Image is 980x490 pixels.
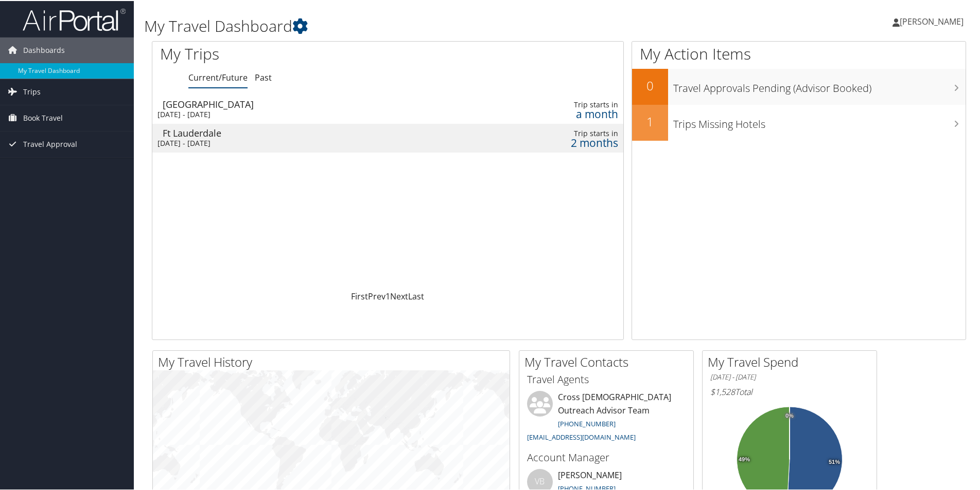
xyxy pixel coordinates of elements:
[157,138,431,147] div: [DATE] - [DATE]
[23,36,65,62] span: Dashboards
[673,75,966,95] h3: Travel Approvals Pending (Advisor Booked)
[710,385,869,397] h6: Total
[739,456,750,462] tspan: 49%
[524,352,693,370] h2: My Travel Contacts
[900,15,964,26] span: [PERSON_NAME]
[23,78,41,104] span: Trips
[496,108,618,118] div: a month
[632,68,966,104] a: 0Travel Approvals Pending (Advisor Booked)
[157,109,431,118] div: [DATE] - [DATE]
[23,130,77,156] span: Travel Approval
[829,458,840,464] tspan: 51%
[558,418,616,427] a: [PHONE_NUMBER]
[160,42,419,64] h1: My Trips
[163,127,436,137] div: Ft Lauderdale
[710,385,735,397] span: $1,528
[527,431,636,441] a: [EMAIL_ADDRESS][DOMAIN_NAME]
[23,104,63,130] span: Book Travel
[632,76,668,93] h2: 0
[408,290,424,301] a: Last
[785,412,794,418] tspan: 0%
[496,99,618,108] div: Trip starts in
[527,449,686,464] h3: Account Manager
[527,371,686,386] h3: Travel Agents
[255,71,272,82] a: Past
[632,42,966,64] h1: My Action Items
[368,290,386,301] a: Prev
[351,290,368,301] a: First
[23,7,126,31] img: airportal-logo.png
[710,371,869,381] h6: [DATE] - [DATE]
[163,99,436,108] div: [GEOGRAPHIC_DATA]
[158,352,510,370] h2: My Travel History
[390,290,408,301] a: Next
[496,137,618,146] div: 2 months
[632,104,966,140] a: 1Trips Missing Hotels
[708,352,877,370] h2: My Travel Spend
[496,128,618,137] div: Trip starts in
[144,14,697,36] h1: My Travel Dashboard
[386,290,390,301] a: 1
[673,111,966,130] h3: Trips Missing Hotels
[188,71,248,82] a: Current/Future
[522,390,691,445] li: Cross [DEMOGRAPHIC_DATA] Outreach Advisor Team
[632,112,668,129] h2: 1
[892,5,974,36] a: [PERSON_NAME]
